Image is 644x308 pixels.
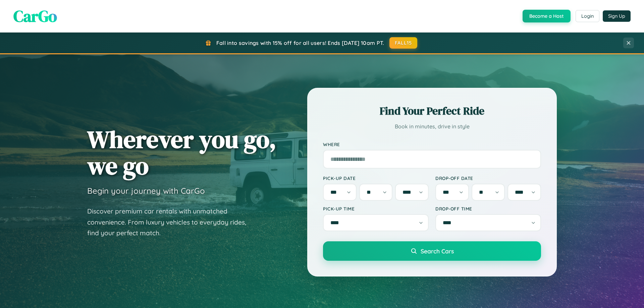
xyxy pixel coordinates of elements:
span: CarGo [13,5,57,27]
h1: Wherever you go, we go [87,126,276,179]
label: Pick-up Time [323,206,429,211]
p: Discover premium car rentals with unmatched convenience. From luxury vehicles to everyday rides, ... [87,206,255,239]
label: Where [323,141,541,147]
button: Login [576,10,599,22]
label: Drop-off Time [435,206,541,211]
button: FALL15 [389,37,418,49]
span: Search Cars [421,247,454,255]
label: Pick-up Date [323,175,429,181]
button: Become a Host [523,10,571,22]
label: Drop-off Date [435,175,541,181]
button: Sign Up [603,10,631,22]
h3: Begin your journey with CarGo [87,186,205,196]
p: Book in minutes, drive in style [323,122,541,131]
span: Fall into savings with 15% off for all users! Ends [DATE] 10am PT. [216,40,384,46]
button: Search Cars [323,241,541,261]
h2: Find Your Perfect Ride [323,104,541,118]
